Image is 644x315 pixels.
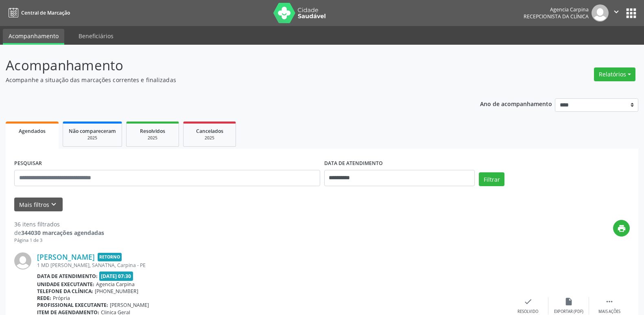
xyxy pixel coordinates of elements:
[3,29,64,45] a: Acompanhamento
[324,157,383,170] label: DATA DE ATENDIMENTO
[6,76,449,84] p: Acompanhe a situação das marcações correntes e finalizadas
[14,252,31,269] img: img
[96,281,135,288] span: Agencia Carpina
[140,128,165,135] span: Resolvidos
[73,29,119,43] a: Beneficiários
[479,172,504,186] button: Filtrar
[14,228,104,237] div: de
[37,252,95,261] a: [PERSON_NAME]
[98,253,122,261] span: Retorno
[110,302,149,308] span: [PERSON_NAME]
[554,309,583,315] div: Exportar (PDF)
[612,7,621,16] i: 
[37,295,51,302] b: Rede:
[37,302,108,308] b: Profissional executante:
[524,6,589,13] div: Agencia Carpina
[14,220,104,228] div: 36 itens filtrados
[19,128,46,135] span: Agendados
[21,229,104,237] strong: 344030 marcações agendadas
[624,6,638,20] button: apps
[14,198,63,212] button: Mais filtroskeyboard_arrow_down
[598,309,620,315] div: Mais ações
[6,6,70,20] a: Central de Marcação
[49,200,58,209] i: keyboard_arrow_down
[605,297,614,306] i: 
[480,98,552,109] p: Ano de acompanhamento
[37,281,94,288] b: Unidade executante:
[132,135,173,141] div: 2025
[564,297,573,306] i: insert_drive_file
[69,128,116,135] span: Não compareceram
[517,309,538,315] div: Resolvido
[37,273,98,280] b: Data de atendimento:
[99,272,133,281] span: [DATE] 07:30
[592,4,609,22] img: img
[53,295,70,302] span: Própria
[14,237,104,244] div: Página 1 de 3
[524,13,589,20] span: Recepcionista da clínica
[189,135,230,141] div: 2025
[95,288,138,295] span: [PHONE_NUMBER]
[196,128,223,135] span: Cancelados
[6,55,449,76] p: Acompanhamento
[524,297,533,306] i: check
[37,288,93,295] b: Telefone da clínica:
[14,157,42,170] label: PESQUISAR
[37,262,508,269] div: 1 MD [PERSON_NAME], SANATNA, Carpina - PE
[594,67,635,81] button: Relatórios
[69,135,116,141] div: 2025
[613,220,630,237] button: print
[609,4,624,22] button: 
[617,224,626,233] i: print
[21,9,70,16] span: Central de Marcação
